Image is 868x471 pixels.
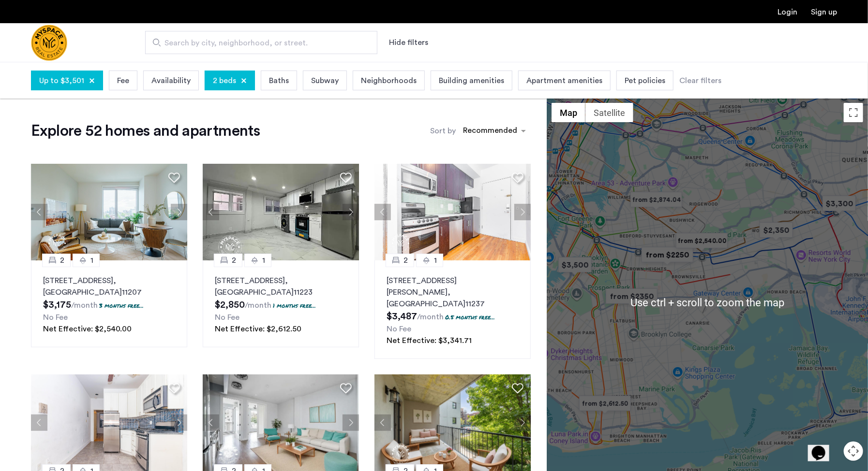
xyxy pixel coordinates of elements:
[387,325,411,333] span: No Fee
[31,25,67,61] a: Cazamio Logo
[215,325,301,333] span: Net Effective: $2,612.50
[389,37,428,48] button: Show or hide filters
[215,314,239,321] span: No Fee
[445,313,495,321] p: 0.5 months free...
[203,260,359,347] a: 21[STREET_ADDRESS], [GEOGRAPHIC_DATA]112231 months free...No FeeNet Effective: $2,612.50
[374,260,531,359] a: 21[STREET_ADDRESS][PERSON_NAME], [GEOGRAPHIC_DATA]112370.5 months free...No FeeNet Effective: $3,...
[638,244,697,266] div: from $2250
[99,301,144,310] p: 3 months free...
[627,189,686,211] div: from $2,874.04
[361,75,417,86] span: Neighborhoods
[374,374,531,471] img: 8515455b-be52-4141-8a40-4c35d33cf98b_638930272638041592.jpeg
[171,414,187,431] button: Next apartment
[165,37,350,49] span: Search by city, neighborhood, or street.
[404,255,408,266] span: 2
[343,204,359,220] button: Next apartment
[213,75,236,86] span: 2 beds
[844,442,863,461] button: Map camera controls
[203,164,359,260] img: a8b926f1-9a91-4e5e-b036-feb4fe78ee5d_638870589958476599.jpeg
[43,314,68,321] span: No Fee
[585,103,633,122] button: Show satellite imagery
[31,121,260,141] h1: Explore 52 homes and apartments
[215,275,347,298] p: [STREET_ADDRESS] 11223
[90,255,93,266] span: 1
[552,103,585,122] button: Show street map
[387,275,519,310] p: [STREET_ADDRESS][PERSON_NAME] 11237
[374,204,391,220] button: Previous apartment
[808,432,839,461] iframe: chat widget
[387,337,472,344] span: Net Effective: $3,341.71
[39,75,84,86] span: Up to $3,501
[31,260,187,347] a: 21[STREET_ADDRESS], [GEOGRAPHIC_DATA]112073 months free...No FeeNet Effective: $2,540.00
[575,393,635,414] div: from $2,612.50
[756,219,797,241] div: $2,350
[31,25,67,61] img: logo
[602,285,661,307] div: from $2350
[514,414,531,431] button: Next apartment
[311,75,339,86] span: Subway
[269,75,289,86] span: Baths
[343,414,359,431] button: Next apartment
[462,125,517,139] div: Recommended
[672,230,732,252] div: from $2,540.00
[43,275,175,298] p: [STREET_ADDRESS] 11207
[31,164,188,260] img: 1997_638519002746102278.png
[43,300,71,310] span: $3,175
[232,255,236,266] span: 2
[215,300,245,310] span: $2,850
[151,75,191,86] span: Availability
[43,325,132,333] span: Net Effective: $2,540.00
[60,255,64,266] span: 2
[31,414,47,431] button: Previous apartment
[262,255,265,266] span: 1
[625,75,665,86] span: Pet policies
[203,414,219,431] button: Previous apartment
[526,75,602,86] span: Apartment amenities
[71,301,98,309] sub: /month
[273,301,316,310] p: 1 months free...
[819,193,860,214] div: $3,300
[245,301,271,309] sub: /month
[679,75,721,86] div: Clear filters
[203,204,219,220] button: Previous apartment
[417,313,444,321] sub: /month
[554,254,596,276] div: $3,500
[171,204,187,220] button: Next apartment
[778,8,797,16] a: Login
[439,75,504,86] span: Building amenities
[430,125,456,137] label: Sort by
[811,8,837,16] a: Registration
[145,31,377,54] input: Apartment Search
[203,374,359,471] img: 8515455b-be52-4141-8a40-4c35d33cf98b_638950125567951849.jpeg
[844,103,863,122] button: Toggle fullscreen view
[514,204,531,220] button: Next apartment
[387,312,417,321] span: $3,487
[374,164,531,260] img: 1995_638304135167762440.png
[31,204,47,220] button: Previous apartment
[374,414,391,431] button: Previous apartment
[117,75,129,86] span: Fee
[31,374,188,471] img: 22_638155377303699184.jpeg
[434,255,437,266] span: 1
[458,122,531,140] ng-select: sort-apartment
